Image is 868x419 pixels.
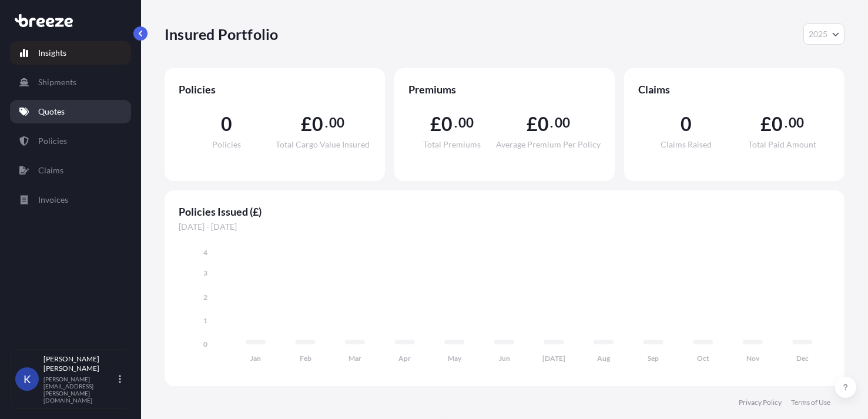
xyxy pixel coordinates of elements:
a: Privacy Policy [739,398,782,407]
a: Insights [10,41,131,65]
span: Policies Issued (£) [179,205,830,219]
span: £ [301,115,312,133]
span: 0 [538,115,549,133]
tspan: [DATE] [542,354,565,363]
span: [DATE] - [DATE] [179,221,830,233]
p: Invoices [38,194,68,206]
p: Policies [38,135,67,147]
tspan: Oct [697,354,709,363]
span: 00 [789,118,804,128]
tspan: Aug [597,354,611,363]
p: [PERSON_NAME] [PERSON_NAME] [43,354,116,373]
span: 0 [681,115,692,133]
tspan: Feb [300,354,311,363]
tspan: Jun [499,354,510,363]
p: Claims [38,165,63,176]
span: £ [760,115,772,133]
button: Year Selector [803,24,844,45]
span: Premiums [408,82,601,96]
tspan: Sep [648,354,659,363]
a: Quotes [10,100,131,123]
span: Average Premium Per Policy [496,140,601,149]
tspan: Dec [796,354,809,363]
span: £ [527,115,538,133]
span: £ [430,115,441,133]
p: Quotes [38,106,65,118]
span: 0 [221,115,232,133]
a: Invoices [10,188,131,212]
tspan: May [448,354,462,363]
span: 00 [555,118,570,128]
a: Shipments [10,71,131,94]
span: K [24,373,31,385]
span: 00 [458,118,474,128]
tspan: Jan [250,354,261,363]
span: Policies [179,82,371,96]
span: Total Cargo Value Insured [276,140,370,149]
span: . [325,118,328,128]
tspan: 4 [203,248,207,257]
tspan: 2 [203,293,207,301]
tspan: Mar [348,354,361,363]
tspan: 1 [203,316,207,325]
p: Insights [38,47,66,59]
span: Total Premiums [424,140,481,149]
span: Claims Raised [661,140,712,149]
span: . [550,118,553,128]
span: . [454,118,457,128]
span: 0 [312,115,323,133]
p: Shipments [38,76,76,88]
span: Policies [212,140,241,149]
tspan: Nov [746,354,760,363]
tspan: 0 [203,340,207,348]
span: Total Paid Amount [748,140,816,149]
span: 2025 [809,28,827,40]
span: 00 [329,118,344,128]
span: . [785,118,787,128]
a: Claims [10,159,131,182]
a: Policies [10,129,131,153]
p: Insured Portfolio [165,25,278,43]
p: [PERSON_NAME][EMAIL_ADDRESS][PERSON_NAME][DOMAIN_NAME] [43,376,116,404]
tspan: 3 [203,269,207,278]
span: Claims [638,82,830,96]
span: 0 [772,115,783,133]
a: Terms of Use [791,398,830,407]
tspan: Apr [399,354,411,363]
span: 0 [441,115,453,133]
